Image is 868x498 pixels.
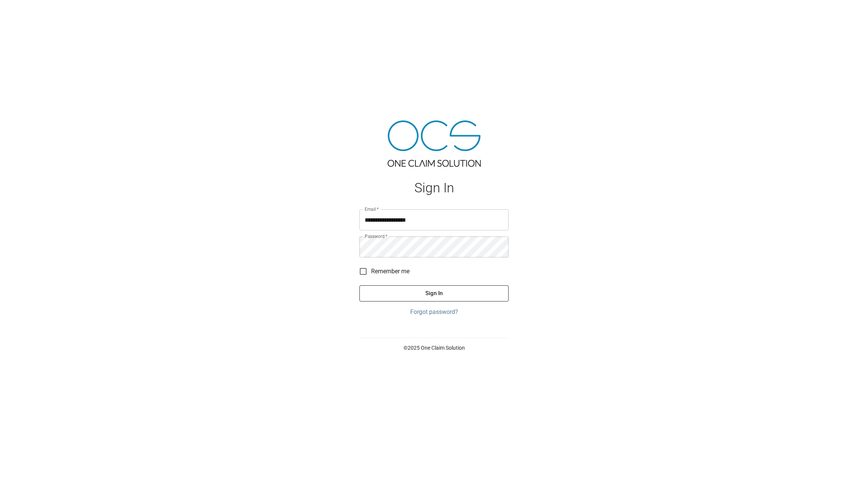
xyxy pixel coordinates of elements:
[365,233,387,239] label: Password
[359,344,509,352] p: © 2025 One Claim Solution
[9,5,39,20] img: ocs-logo-white-transparent.png
[359,180,509,196] h1: Sign In
[365,206,379,212] label: Email
[359,308,509,317] a: Forgot password?
[359,285,509,301] button: Sign In
[388,120,481,167] img: ocs-logo-tra.png
[371,267,410,276] span: Remember me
